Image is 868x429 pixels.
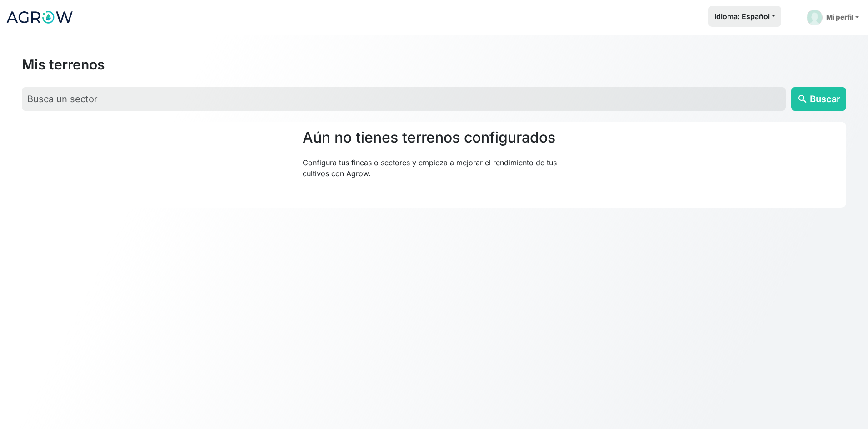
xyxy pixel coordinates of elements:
h2: Aún no tienes terrenos configurados [303,129,565,146]
img: Agrow Analytics [5,6,74,29]
button: Idioma: Español [708,6,781,27]
img: User [807,10,823,25]
span: search [797,94,808,104]
input: Busca un sector [22,87,786,111]
h2: Mis terrenos [22,56,105,73]
a: Mi perfil [803,6,863,29]
p: Configura tus fincas o sectores y empieza a mejorar el rendimiento de tus cultivos con Agrow. [303,157,565,179]
span: Buscar [810,92,840,106]
button: searchBuscar [791,87,846,111]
